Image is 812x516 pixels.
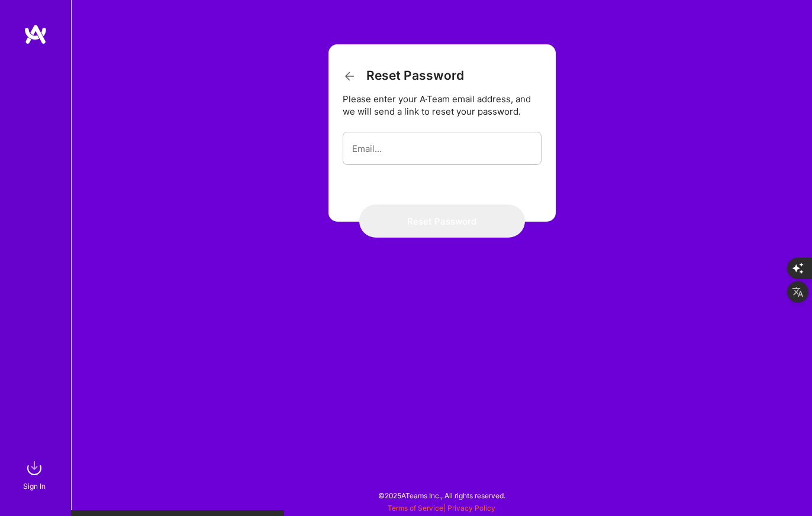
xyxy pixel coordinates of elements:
a: Terms of Service [388,504,443,512]
div: Please enter your A·Team email address, and we will send a link to reset your password. [343,93,542,118]
h3: Reset Password [343,68,464,83]
a: Privacy Policy [447,504,495,512]
div: © 2025 ATeams Inc., All rights reserved. [71,481,812,510]
img: sign in [22,456,46,480]
span: | [388,504,495,512]
img: logo [24,24,47,45]
i: icon ArrowBack [343,69,357,83]
button: Reset Password [359,205,525,238]
input: Email... [352,134,532,164]
a: sign inSign In [25,456,46,492]
div: Sign In [23,480,46,492]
